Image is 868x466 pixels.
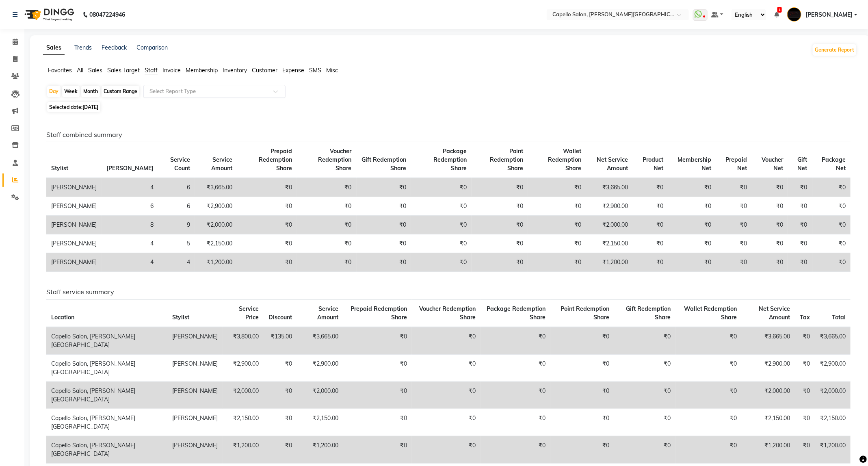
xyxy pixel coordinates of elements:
[586,234,633,253] td: ₹2,150.00
[102,216,158,234] td: 8
[46,288,851,296] h6: Staff service summary
[528,234,586,253] td: ₹0
[411,253,472,272] td: ₹0
[237,234,297,253] td: ₹0
[51,165,68,172] span: Stylist
[633,216,668,234] td: ₹0
[798,156,807,172] span: Gift Net
[412,381,481,409] td: ₹0
[357,197,411,216] td: ₹0
[684,305,737,321] span: Wallet Redemption Share
[419,305,476,321] span: Voucher Redemption Share
[46,197,102,216] td: [PERSON_NAME]
[678,156,711,172] span: Membership Net
[223,381,264,409] td: ₹2,000.00
[47,86,61,97] div: Day
[170,156,190,172] span: Service Count
[343,327,412,355] td: ₹0
[264,409,297,436] td: ₹0
[675,327,742,355] td: ₹0
[481,381,551,409] td: ₹0
[795,409,815,436] td: ₹0
[716,178,752,197] td: ₹0
[788,178,812,197] td: ₹0
[43,41,65,55] a: Sales
[813,44,856,56] button: Generate Report
[351,305,407,321] span: Prepaid Redemption Share
[317,305,338,321] span: Service Amount
[269,314,292,321] span: Discount
[21,3,76,26] img: logo
[412,354,481,381] td: ₹0
[633,253,668,272] td: ₹0
[264,354,297,381] td: ₹0
[481,436,551,463] td: ₹0
[472,216,528,234] td: ₹0
[528,178,586,197] td: ₹0
[716,253,752,272] td: ₹0
[742,381,795,409] td: ₹2,000.00
[297,327,343,355] td: ₹3,665.00
[412,327,481,355] td: ₹0
[550,327,614,355] td: ₹0
[102,86,139,97] div: Custom Range
[633,197,668,216] td: ₹0
[89,3,125,26] b: 08047224946
[815,327,851,355] td: ₹3,665.00
[795,381,815,409] td: ₹0
[297,436,343,463] td: ₹1,200.00
[102,253,158,272] td: 4
[46,354,167,381] td: Capello Salon, [PERSON_NAME][GEOGRAPHIC_DATA]
[822,156,846,172] span: Package Net
[158,178,195,197] td: 6
[742,327,795,355] td: ₹3,665.00
[237,253,297,272] td: ₹0
[195,253,237,272] td: ₹1,200.00
[815,436,851,463] td: ₹1,200.00
[472,178,528,197] td: ₹0
[223,436,264,463] td: ₹1,200.00
[812,234,851,253] td: ₹0
[259,147,292,172] span: Prepaid Redemption Share
[74,44,92,51] a: Trends
[102,197,158,216] td: 6
[795,436,815,463] td: ₹0
[614,409,675,436] td: ₹0
[812,216,851,234] td: ₹0
[643,156,663,172] span: Product Net
[805,11,853,19] span: [PERSON_NAME]
[46,253,102,272] td: [PERSON_NAME]
[252,67,277,74] span: Customer
[237,197,297,216] td: ₹0
[586,197,633,216] td: ₹2,900.00
[106,165,154,172] span: [PERSON_NAME]
[195,234,237,253] td: ₹2,150.00
[433,147,467,172] span: Package Redemption Share
[46,216,102,234] td: [PERSON_NAME]
[211,156,232,172] span: Service Amount
[282,67,304,74] span: Expense
[158,234,195,253] td: 5
[297,234,357,253] td: ₹0
[788,253,812,272] td: ₹0
[815,354,851,381] td: ₹2,900.00
[550,409,614,436] td: ₹0
[787,7,801,22] img: Capello Trimurti
[136,44,168,51] a: Comparison
[548,147,581,172] span: Wallet Redemption Share
[614,327,675,355] td: ₹0
[412,436,481,463] td: ₹0
[46,409,167,436] td: Capello Salon, [PERSON_NAME][GEOGRAPHIC_DATA]
[158,216,195,234] td: 9
[297,197,357,216] td: ₹0
[668,178,716,197] td: ₹0
[411,234,472,253] td: ₹0
[46,178,102,197] td: [PERSON_NAME]
[481,354,551,381] td: ₹0
[297,253,357,272] td: ₹0
[167,354,223,381] td: [PERSON_NAME]
[186,67,218,74] span: Membership
[343,354,412,381] td: ₹0
[167,409,223,436] td: [PERSON_NAME]
[62,86,80,97] div: Week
